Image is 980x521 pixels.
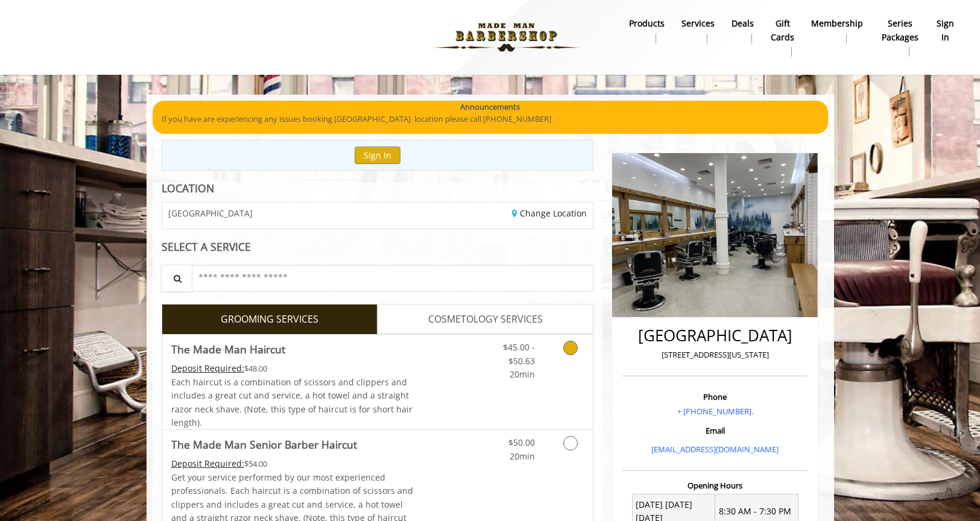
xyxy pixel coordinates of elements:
a: ServicesServices [673,15,723,46]
a: Productsproducts [621,15,673,46]
a: Series packagesSeries packages [871,15,928,60]
h2: [GEOGRAPHIC_DATA] [625,327,805,344]
b: Membership [811,17,863,30]
b: Announcements [460,101,520,113]
span: $45.00 - $50.63 [503,341,535,366]
b: sign in [937,17,954,44]
button: Sign In [355,147,400,164]
b: Series packages [880,17,920,44]
span: This service needs some Advance to be paid before we block your appointment [171,458,244,469]
span: GROOMING SERVICES [221,312,318,327]
h3: Opening Hours [622,481,808,490]
a: sign insign in [928,15,963,46]
a: Change Location [512,207,587,219]
b: gift cards [771,17,794,44]
div: $48.00 [171,362,414,375]
a: [EMAIL_ADDRESS][DOMAIN_NAME] [651,444,779,455]
h3: Email [625,426,805,435]
b: Services [681,17,715,30]
div: SELECT A SERVICE [162,241,594,253]
p: [STREET_ADDRESS][US_STATE] [625,349,805,361]
span: This service needs some Advance to be paid before we block your appointment [171,362,244,374]
span: COSMETOLOGY SERVICES [428,312,543,327]
p: If you have are experiencing any issues booking [GEOGRAPHIC_DATA] location please call [PHONE_NUM... [162,113,819,125]
b: Deals [732,17,754,30]
a: + [PHONE_NUMBER]. [677,406,753,417]
b: The Made Man Senior Barber Haircut [171,436,357,453]
span: 20min [510,368,535,380]
span: Each haircut is a combination of scissors and clippers and includes a great cut and service, a ho... [171,376,413,428]
span: 20min [510,450,535,462]
h3: Phone [625,393,805,401]
div: $54.00 [171,457,414,470]
span: $50.00 [508,437,535,448]
b: The Made Man Haircut [171,341,285,358]
button: Service Search [161,265,192,292]
a: Gift cardsgift cards [762,15,803,60]
b: LOCATION [162,181,214,195]
b: products [629,17,665,30]
img: Made Man Barbershop logo [423,4,589,71]
span: [GEOGRAPHIC_DATA] [168,209,253,218]
a: MembershipMembership [803,15,871,46]
a: DealsDeals [723,15,762,46]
